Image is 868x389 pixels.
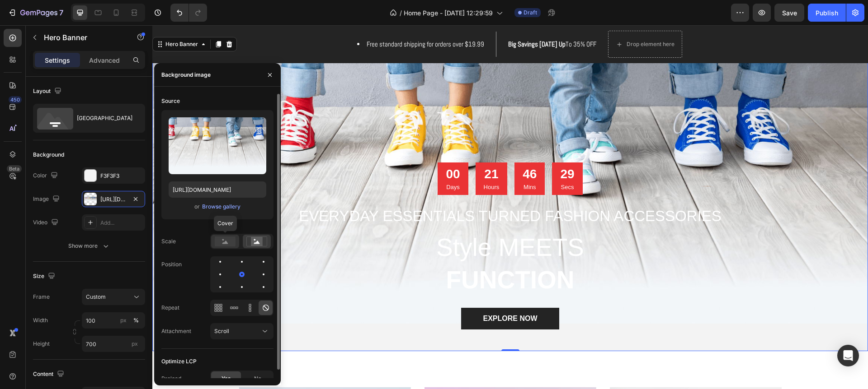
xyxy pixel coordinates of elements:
[782,9,797,17] span: Save
[86,293,106,301] span: Custom
[33,238,145,254] button: Show more
[94,181,623,202] h2: Rich Text Editor. Editing area: main
[370,157,384,167] p: Mins
[33,85,63,97] div: Layout
[210,323,274,339] button: Scroll
[94,181,622,201] p: EVERYDAY ESSENTIALS TURNED FASHION ACCESSORIES
[161,237,176,245] div: Scale
[133,316,139,324] div: %
[202,203,241,211] div: Browse gallery
[169,181,266,198] input: https://example.com/image.jpg
[161,327,191,335] div: Attachment
[44,32,121,43] p: Hero Banner
[774,4,804,22] button: Save
[161,260,182,269] div: Position
[4,4,67,22] button: 7
[100,195,127,204] div: [URL][DOMAIN_NAME]
[33,368,66,380] div: Content
[152,25,868,389] iframe: Design area
[202,202,241,211] button: Browse gallery
[837,345,859,366] div: Open Intercom Messenger
[33,193,61,205] div: Image
[161,71,211,79] div: Background image
[82,289,145,305] button: Custom
[170,4,207,22] div: Undo/Redo
[408,157,422,167] p: Secs
[131,315,142,326] button: px
[89,56,120,65] p: Advanced
[214,328,229,334] span: Scroll
[33,340,50,348] label: Height
[404,8,493,18] span: Home Page - [DATE] 12:29:59
[222,375,231,383] span: Yes
[161,357,197,366] div: Optimize LCP
[309,282,406,304] a: EXPLORE NOW
[524,9,537,17] span: Draft
[293,141,307,157] div: 00
[100,219,143,227] div: Add...
[33,270,57,282] div: Size
[161,375,181,383] div: Preload
[408,141,422,157] div: 29
[120,316,127,324] div: px
[331,157,347,167] p: Hours
[7,165,22,172] div: Beta
[370,141,384,157] div: 46
[161,304,179,312] div: Repeat
[132,340,138,347] span: px
[33,170,60,182] div: Color
[94,205,623,272] h2: Rich Text Editor. Editing area: main
[161,97,180,105] div: Source
[169,117,266,174] img: preview-image
[94,206,622,271] p: Style MEETS
[118,315,129,326] button: %
[330,288,385,299] div: EXPLORE NOW
[293,241,422,269] strong: FUNCTION
[68,241,110,250] div: Show more
[100,172,143,180] div: F3F3F3
[59,7,63,18] p: 7
[77,108,132,129] div: [GEOGRAPHIC_DATA]
[33,316,48,324] label: Width
[82,336,145,352] input: px
[11,15,47,23] div: Hero Banner
[9,96,22,103] div: 450
[400,8,402,18] span: /
[254,375,261,383] span: No
[808,4,846,22] button: Publish
[82,312,145,329] input: px%
[816,8,838,18] div: Publish
[331,141,347,157] div: 21
[293,157,307,167] p: Days
[33,293,50,301] label: Frame
[33,151,64,159] div: Background
[45,56,70,65] p: Settings
[33,217,60,229] div: Video
[194,201,200,212] span: or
